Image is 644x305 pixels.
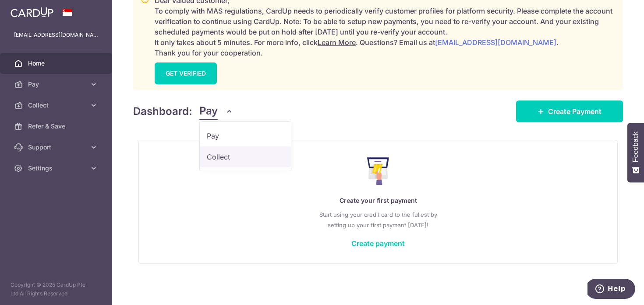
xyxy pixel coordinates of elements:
span: Collect [28,101,86,110]
span: Settings [28,164,86,173]
span: Create Payment [548,106,602,117]
img: CardUp [11,7,53,17]
a: [EMAIL_ADDRESS][DOMAIN_NAME] [435,38,556,47]
ul: Pay [199,121,291,171]
p: [EMAIL_ADDRESS][DOMAIN_NAME] [14,31,98,39]
a: Create Payment [516,101,623,122]
button: Feedback - Show survey [627,123,644,182]
span: Feedback [632,132,640,162]
a: Collect [200,146,291,167]
button: Pay [199,103,233,120]
a: GET VERIFIED [155,62,217,84]
span: Support [28,143,86,152]
iframe: Opens a widget where you can find more information [587,279,635,301]
p: Start using your credit card to the fullest by setting up your first payment [DATE]! [156,209,600,230]
span: Refer & Save [28,122,86,131]
img: Make Payment [367,157,389,185]
span: Pay [199,103,218,120]
span: Home [28,59,86,68]
a: Create payment [351,239,405,248]
a: Pay [200,125,291,146]
h4: Dashboard: [133,104,192,119]
p: Create your first payment [156,195,600,206]
span: Pay [28,80,86,89]
a: Learn More [318,38,356,47]
span: Pay [207,131,284,141]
